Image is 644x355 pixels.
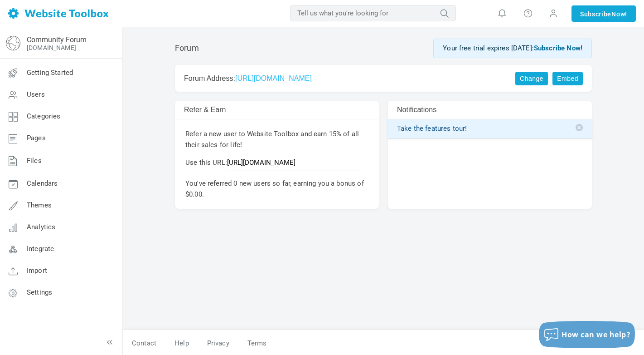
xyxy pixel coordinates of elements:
span: How can we help? [562,330,630,340]
a: Help [165,335,198,351]
a: [DOMAIN_NAME] [27,44,76,51]
h2: Notifications [397,105,546,114]
span: Pages [27,134,46,142]
a: Change [515,72,548,85]
span: Now! [611,9,627,19]
a: Take the features tour! [397,124,583,133]
h1: Forum [175,43,199,53]
span: Delete notification [576,124,583,131]
a: SubscribeNow! [571,5,636,22]
a: [URL][DOMAIN_NAME] [235,74,312,82]
p: Refer a new user to Website Toolbox and earn 15% of all their sales for life! [185,128,368,150]
span: Calendars [27,179,58,187]
h2: Forum Address: [184,74,503,83]
div: Your free trial expires [DATE]: [433,39,592,58]
span: Themes [27,201,52,209]
span: Files [27,157,42,165]
a: Privacy [198,335,238,351]
span: Settings [27,288,52,296]
a: Community Forum [27,35,87,44]
span: Categories [27,112,61,120]
p: Use this URL: [185,157,368,171]
img: globe-icon.png [6,36,20,50]
h2: Refer & Earn [184,105,333,114]
span: Users [27,90,45,99]
span: Analytics [27,223,55,231]
a: Terms [238,335,267,351]
button: How can we help? [539,321,635,348]
a: Contact [123,335,165,351]
span: Integrate [27,245,54,253]
p: You've referred 0 new users so far, earning you a bonus of $0.00. [185,178,368,200]
span: Import [27,266,47,275]
a: Subscribe Now! [534,44,582,52]
input: Tell us what you're looking for [290,5,456,21]
a: Embed [552,72,583,85]
span: Getting Started [27,69,73,77]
